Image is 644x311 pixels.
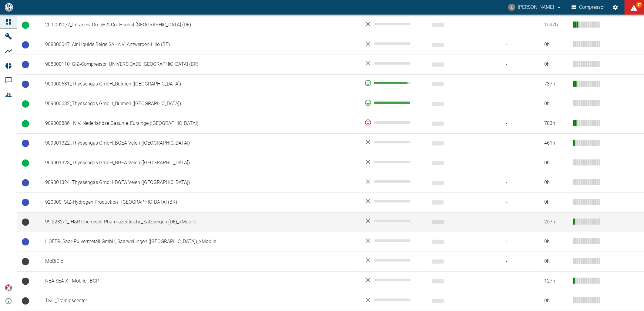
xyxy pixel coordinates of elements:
[507,2,563,13] button: luca.corigliano@neuman-esser.com
[22,159,29,167] span: Betrieb
[364,276,422,284] div: No data
[40,252,360,271] td: MoBiDic
[364,20,422,28] div: No data
[40,212,360,232] td: 99.2232/1_ H&R Chemisch-Pharmazeutische_Salzbergen (DE)_xMobile
[364,217,422,225] div: No data
[364,99,422,106] div: 99 %
[22,179,29,186] span: Betriebsbereit
[364,79,422,87] div: 92 %
[40,15,360,35] td: 20.00020/2_Infraserv GmbH & Co. Höchst [GEOGRAPHIC_DATA] (DE)
[22,258,29,265] span: Keine Daten
[570,2,606,13] button: Compressor
[496,140,535,147] span: -
[40,153,360,173] td: 909001323_Thyssengas GmbH_BGEA Velen ([GEOGRAPHIC_DATA])
[544,297,569,304] div: 0 h
[496,100,535,107] span: -
[40,94,360,114] td: 909000632_Thyssengas GmbH_Dülmen ([GEOGRAPHIC_DATA])
[496,297,535,304] span: -
[496,61,535,68] span: -
[544,238,569,245] div: 0 h
[40,74,360,94] td: 909000631_Thyssengas GmbH_Dülmen ([GEOGRAPHIC_DATA])
[5,284,12,292] img: Xplore Logo
[40,232,360,252] td: HOFER_Saar-Pulvermetall GmbH_Saarwellingen ([GEOGRAPHIC_DATA])_xMobile
[496,278,535,285] span: -
[544,179,569,186] div: 0 h
[40,133,360,153] td: 909001322_Thyssengas GmbH_BGEA Velen ([GEOGRAPHIC_DATA])
[22,219,29,226] span: Keine Daten
[544,120,569,127] div: 783 h
[364,257,422,264] div: No data
[364,296,422,303] div: No data
[4,3,14,11] img: logo
[496,258,535,265] span: -
[22,120,29,127] span: Betrieb
[508,4,515,11] div: L
[22,100,29,108] span: Betrieb
[544,81,569,88] div: 737 h
[364,178,422,185] div: No data
[496,120,535,127] span: -
[544,22,569,28] div: 1597 h
[496,179,535,186] span: -
[40,35,360,55] td: 908000047_Air Liquide Belge SA - NV_Antwerpen-Lillo (BE)
[496,159,535,166] span: -
[22,41,29,48] span: Betriebsbereit
[544,199,569,206] div: 0 h
[496,22,535,28] span: -
[544,219,569,226] div: 257 h
[364,198,422,205] div: No data
[22,22,29,29] span: Betrieb
[40,192,360,212] td: 920000_GIZ-Hydrogen Production_ [GEOGRAPHIC_DATA] (BR)
[544,278,569,285] div: 127 h
[544,159,569,166] div: 0 h
[364,40,422,47] div: No data
[496,219,535,226] span: -
[40,291,360,311] td: TKH_Trainigscenter
[22,61,29,68] span: Betriebsbereit
[544,258,569,265] div: 0 h
[22,199,29,206] span: Betriebsbereit
[40,55,360,74] td: 908000110_GIZ-Compressor_UNIVERSIDADE [GEOGRAPHIC_DATA] (BR)
[40,114,360,133] td: 909000886_ N.V. Nederlandse Gasunie_Eursinge ([GEOGRAPHIC_DATA])
[22,238,29,246] span: Betriebsbereit
[40,271,360,291] td: NEA SEA X I Mobile : BCP
[610,2,621,13] button: Einstellungen
[364,119,422,126] div: 0 %
[496,41,535,48] span: -
[22,140,29,147] span: Betriebsbereit
[364,158,422,166] div: No data
[544,140,569,147] div: 461 h
[544,41,569,48] div: 0 h
[496,238,535,245] span: -
[22,278,29,285] span: Keine Daten
[364,237,422,244] div: No data
[496,81,535,88] span: -
[496,199,535,206] span: -
[544,61,569,68] div: 0 h
[22,81,29,88] span: Betriebsbereit
[364,139,422,146] div: No data
[364,60,422,67] div: No data
[40,173,360,192] td: 909001324_Thyssengas GmbH_BGEA Velen ([GEOGRAPHIC_DATA])
[636,2,642,8] span: 87
[544,100,569,107] div: 0 h
[22,297,29,305] span: Keine Daten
